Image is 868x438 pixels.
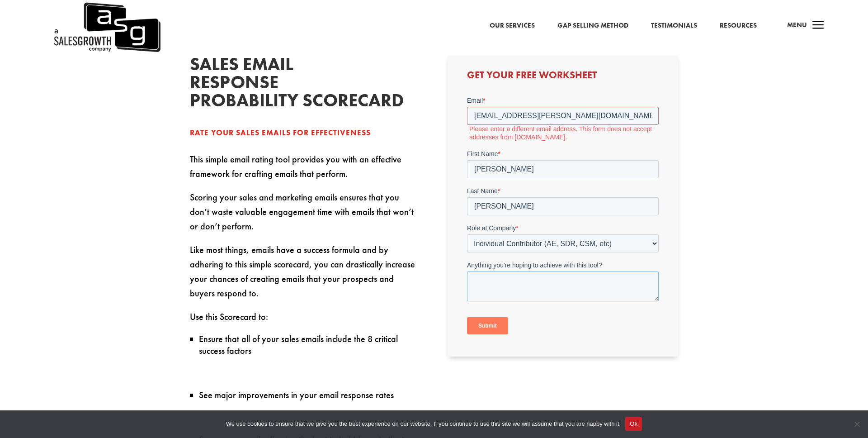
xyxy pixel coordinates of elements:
[557,20,628,32] a: Gap Selling Method
[226,419,621,428] span: We use cookies to ensure that we give you the best experience on our website. If you continue to ...
[467,96,659,342] iframe: Form 0
[651,20,697,32] a: Testimonials
[190,190,420,243] p: Scoring your sales and marketing emails ensures that you don’t waste valuable engagement time wit...
[190,309,420,333] p: Use this Scorecard to:
[467,70,659,85] h3: Get Your Free Worksheet
[199,389,420,401] li: See major improvements in your email response rates
[190,243,420,309] p: Like most things, emails have a success formula and by adhering to this simple scorecard, you can...
[720,20,757,32] a: Resources
[199,333,420,357] li: Ensure that all of your sales emails include the 8 critical success factors
[625,417,642,431] button: Ok
[190,128,420,138] div: Rate your sales emails for effectiveness
[809,17,827,35] span: a
[787,20,807,29] span: Menu
[852,419,861,428] span: No
[490,20,535,32] a: Our Services
[190,152,420,190] p: This simple email rating tool provides you with an effective framework for crafting emails that p...
[190,55,325,114] h2: Sales Email Response Probability Scorecard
